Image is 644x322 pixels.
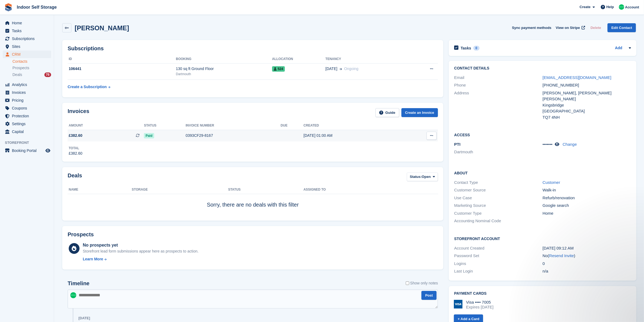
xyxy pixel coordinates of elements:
[12,112,44,120] span: Protection
[3,81,51,88] a: menu
[3,97,51,104] a: menu
[556,25,580,31] span: View on Stripe
[176,66,272,72] div: 130 sq ft Ground Floor
[12,89,44,96] span: Invoices
[454,82,543,88] div: Phone
[619,4,624,10] img: Helen Nicholls
[588,23,603,32] button: Delete
[228,185,304,194] th: Status
[606,4,614,10] span: Help
[543,203,631,209] div: Google search
[303,121,400,130] th: Created
[543,102,631,108] div: Kingsbridge
[543,82,631,88] div: [PHONE_NUMBER]
[548,253,575,258] span: ( )
[68,231,94,238] h2: Prospects
[512,23,551,32] button: Sync payment methods
[3,43,51,50] a: menu
[466,300,493,305] div: Visa •••• 7005
[454,90,543,121] div: Address
[454,170,631,175] h2: About
[554,23,586,32] a: View on Stripe
[12,104,44,112] span: Coupons
[12,27,44,35] span: Tasks
[75,24,129,32] h2: [PERSON_NAME]
[68,84,107,90] div: Create a Subscription
[144,133,154,138] span: Paid
[454,187,543,193] div: Customer Source
[3,147,51,154] a: menu
[3,35,51,42] a: menu
[543,142,553,147] span: •••••••
[325,55,409,64] th: Tenancy
[615,45,622,51] a: Add
[543,96,631,102] div: [PERSON_NAME]
[12,81,44,88] span: Analytics
[454,149,543,155] li: Dartmouth
[176,55,272,64] th: Booking
[543,108,631,114] div: [GEOGRAPHIC_DATA]
[144,121,186,130] th: Status
[563,142,577,147] a: Change
[454,236,631,241] h2: Storefront Account
[303,185,438,194] th: Assigned to
[78,316,90,320] div: [DATE]
[68,108,89,117] h2: Invoices
[3,19,51,27] a: menu
[454,132,631,137] h2: Access
[12,72,51,78] a: Deals 76
[12,43,44,50] span: Sites
[44,72,51,77] div: 76
[580,4,590,10] span: Create
[3,112,51,120] a: menu
[325,66,337,72] span: [DATE]
[466,305,493,310] div: Expires [DATE]
[3,51,51,58] a: menu
[454,291,631,296] h2: Payment cards
[3,104,51,112] a: menu
[625,5,639,10] span: Account
[68,66,176,72] div: 106441
[186,121,280,130] th: Invoice number
[607,23,636,32] a: Edit Contact
[406,280,409,286] input: Show only notes
[83,242,199,248] div: No prospects yet
[176,72,272,77] div: Dartmouth
[12,65,29,71] span: Prospects
[543,253,631,259] div: No
[407,172,438,181] button: Status: Open
[543,114,631,121] div: TQ7 4NH
[454,210,543,217] div: Customer Type
[83,256,103,262] div: Learn More
[69,151,82,156] div: £382.60
[344,67,358,71] span: Ongoing
[454,203,543,209] div: Marketing Source
[4,3,12,11] img: stora-icon-8386f47178a22dfd0bd8f6a31ec36ba5ce8667c1dd55bd0f319d3a0aa187defe.svg
[454,268,543,274] div: Last Login
[375,108,399,117] a: Guide
[68,280,90,287] h2: Timeline
[69,146,82,151] div: Total
[12,147,44,154] span: Booking Portal
[272,55,325,64] th: Allocation
[12,51,44,58] span: CRM
[454,142,460,147] span: PTI
[68,121,144,130] th: Amount
[454,300,463,308] img: Visa Logo
[12,35,44,42] span: Subscriptions
[543,245,631,251] div: [DATE] 09:12 AM
[422,174,431,180] span: Open
[454,195,543,201] div: Use Case
[68,172,82,182] h2: Deals
[186,133,280,138] div: 0393CF29-8167
[12,65,51,71] a: Prospects
[12,120,44,128] span: Settings
[15,3,59,12] a: Indoor Self Storage
[3,128,51,135] a: menu
[207,202,299,208] span: Sorry, there are no deals with this filter
[69,133,82,138] span: £382.60
[3,120,51,128] a: menu
[473,46,480,51] div: 0
[3,89,51,96] a: menu
[454,261,543,267] div: Logins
